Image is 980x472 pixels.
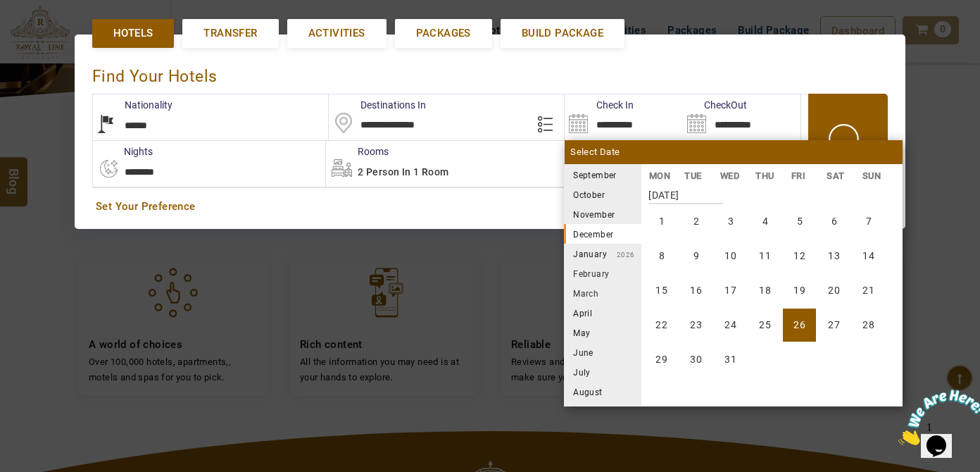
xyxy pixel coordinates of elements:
li: Sunday, 14 December 2025 [852,240,885,273]
label: Check In [565,98,634,112]
li: Wednesday, 31 December 2025 [714,343,747,376]
label: Rooms [326,144,389,159]
li: MON [641,168,677,183]
li: Thursday, 25 December 2025 [748,309,781,342]
li: March [564,283,641,303]
input: Search [683,94,800,140]
li: Tuesday, 2 December 2025 [679,205,712,238]
li: Wednesday, 24 December 2025 [714,309,747,342]
a: Activities [287,19,387,48]
li: Wednesday, 10 December 2025 [714,240,747,273]
li: August [564,382,641,402]
label: nights [92,144,153,159]
li: TUE [677,168,713,183]
a: Packages [395,19,492,48]
span: Transfer [203,26,257,41]
span: Hotels [113,26,153,41]
li: Monday, 8 December 2025 [645,240,678,273]
li: Sunday, 28 December 2025 [852,309,885,342]
li: SAT [819,168,855,183]
li: Tuesday, 23 December 2025 [679,309,712,342]
li: Thursday, 18 December 2025 [748,274,781,307]
li: Monday, 15 December 2025 [645,274,678,307]
li: May [564,323,641,342]
li: Wednesday, 17 December 2025 [714,274,747,307]
span: Packages [416,26,471,41]
li: Friday, 5 December 2025 [783,205,816,238]
li: FRI [784,168,819,183]
label: CheckOut [683,98,747,112]
small: 2025 [617,172,715,180]
li: Monday, 29 December 2025 [645,343,678,376]
strong: [DATE] [648,179,723,204]
iframe: chat widget [893,384,980,451]
li: Monday, 1 December 2025 [645,205,678,238]
li: Saturday, 6 December 2025 [817,205,850,238]
img: Chat attention grabber [6,6,93,61]
li: Saturday, 20 December 2025 [817,274,850,307]
div: Find Your Hotels [92,52,888,94]
span: 2 Person in 1 Room [358,166,448,178]
li: July [564,362,641,382]
a: Set Your Preference [96,199,884,214]
a: Build Package [501,19,624,48]
li: Wednesday, 3 December 2025 [714,205,747,238]
li: WED [712,168,748,183]
li: December [564,224,641,244]
li: April [564,303,641,323]
a: Transfer [182,19,278,48]
li: Thursday, 4 December 2025 [748,205,781,238]
span: 1 [6,6,11,18]
li: SUN [855,168,891,183]
label: Destinations In [329,98,426,112]
li: June [564,342,641,362]
input: Search [565,94,682,140]
label: Nationality [93,98,172,112]
li: Monday, 22 December 2025 [645,309,678,342]
li: Tuesday, 30 December 2025 [679,343,712,376]
li: Tuesday, 16 December 2025 [679,274,712,307]
li: Sunday, 7 December 2025 [852,205,885,238]
li: Saturday, 27 December 2025 [817,309,850,342]
small: 2026 [607,251,635,259]
li: Friday, 12 December 2025 [783,240,816,273]
span: Activities [308,26,365,41]
div: Select Date [565,140,903,164]
li: October [564,185,641,204]
li: November [564,204,641,224]
span: Build Package [522,26,603,41]
li: Friday, 19 December 2025 [783,274,816,307]
li: Sunday, 21 December 2025 [852,274,885,307]
li: January [564,244,641,263]
li: Tuesday, 9 December 2025 [679,240,712,273]
li: Saturday, 13 December 2025 [817,240,850,273]
li: September [564,165,641,185]
li: Thursday, 11 December 2025 [748,240,781,273]
li: Friday, 26 December 2025 [783,309,816,342]
a: Hotels [92,19,174,48]
li: February [564,263,641,283]
li: THU [748,168,784,183]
